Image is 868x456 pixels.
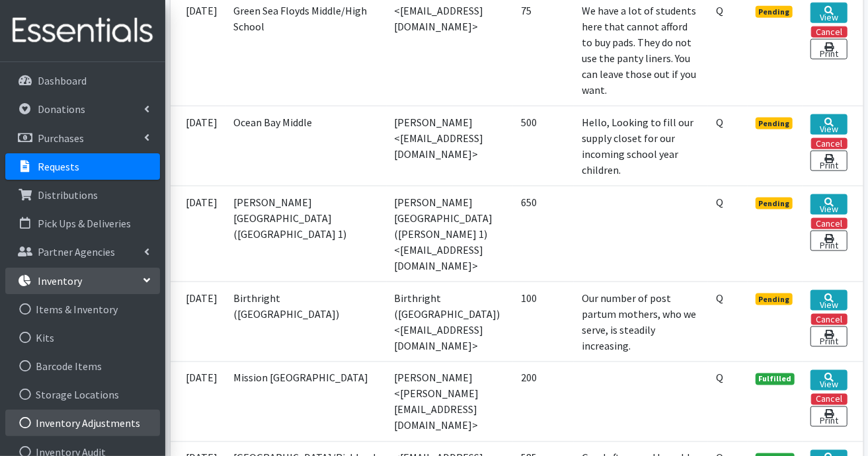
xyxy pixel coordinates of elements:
[38,102,85,116] p: Donations
[574,282,708,361] td: Our number of post partum mothers, who we serve, is steadily increasing.
[5,296,160,323] a: Items & Inventory
[171,186,226,282] td: [DATE]
[810,406,847,427] a: Print
[5,9,160,53] img: HumanEssentials
[38,74,87,87] p: Dashboard
[574,106,708,186] td: Hello, Looking to fill our supply closet for our incoming school year children.
[5,67,160,94] a: Dashboard
[811,138,848,149] button: Cancel
[171,282,226,361] td: [DATE]
[810,290,847,311] a: View
[810,151,847,171] a: Print
[811,394,848,405] button: Cancel
[5,125,160,151] a: Purchases
[387,282,513,361] td: Birthright ([GEOGRAPHIC_DATA]) <[EMAIL_ADDRESS][DOMAIN_NAME]>
[756,198,793,209] span: Pending
[810,231,847,251] a: Print
[5,210,160,237] a: Pick Ups & Deliveries
[38,274,82,287] p: Inventory
[38,160,79,173] p: Requests
[226,282,387,361] td: Birthright ([GEOGRAPHIC_DATA])
[810,194,847,215] a: View
[387,106,513,186] td: [PERSON_NAME] <[EMAIL_ADDRESS][DOMAIN_NAME]>
[810,370,847,391] a: View
[810,39,847,59] a: Print
[716,196,723,209] abbr: Quantity
[38,217,131,230] p: Pick Ups & Deliveries
[226,361,387,441] td: Mission [GEOGRAPHIC_DATA]
[810,3,847,23] a: View
[811,26,848,38] button: Cancel
[756,6,793,18] span: Pending
[756,373,795,385] span: Fulfilled
[513,282,574,361] td: 100
[811,218,848,229] button: Cancel
[171,361,226,441] td: [DATE]
[5,381,160,408] a: Storage Locations
[387,186,513,282] td: [PERSON_NAME][GEOGRAPHIC_DATA] ([PERSON_NAME] 1) <[EMAIL_ADDRESS][DOMAIN_NAME]>
[5,324,160,351] a: Kits
[38,132,84,145] p: Purchases
[716,4,723,17] abbr: Quantity
[810,326,847,347] a: Print
[226,186,387,282] td: [PERSON_NAME][GEOGRAPHIC_DATA] ([GEOGRAPHIC_DATA] 1)
[810,114,847,135] a: View
[513,186,574,282] td: 650
[387,361,513,441] td: [PERSON_NAME] <[PERSON_NAME][EMAIL_ADDRESS][DOMAIN_NAME]>
[716,116,723,129] abbr: Quantity
[171,106,226,186] td: [DATE]
[5,410,160,436] a: Inventory Adjustments
[716,291,723,305] abbr: Quantity
[5,353,160,379] a: Barcode Items
[5,182,160,208] a: Distributions
[38,245,115,258] p: Partner Agencies
[513,361,574,441] td: 200
[756,118,793,130] span: Pending
[716,371,723,385] abbr: Quantity
[5,268,160,294] a: Inventory
[5,153,160,180] a: Requests
[513,106,574,186] td: 500
[811,314,848,325] button: Cancel
[5,96,160,122] a: Donations
[5,239,160,265] a: Partner Agencies
[38,188,98,202] p: Distributions
[226,106,387,186] td: Ocean Bay Middle
[756,293,793,305] span: Pending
